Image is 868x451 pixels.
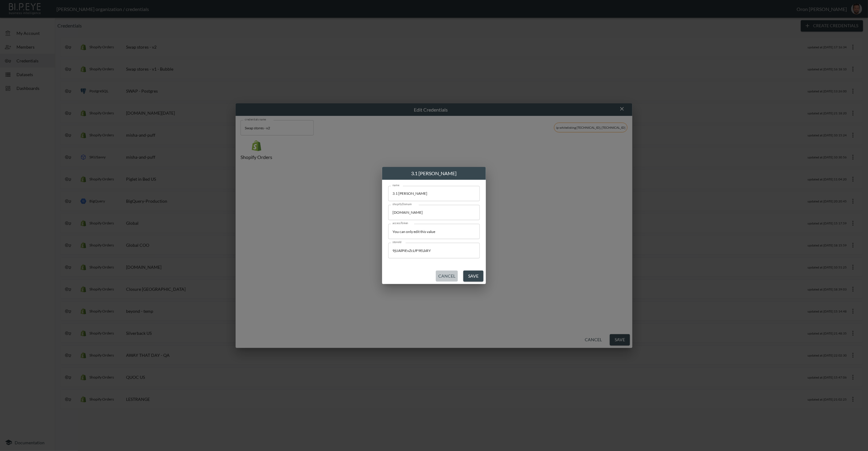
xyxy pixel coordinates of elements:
[392,183,400,187] label: name
[392,240,402,244] label: storeId
[463,271,483,282] button: Save
[392,202,412,206] label: shopifyDomain
[436,271,458,282] button: Cancel
[382,167,486,180] h2: 3.1 [PERSON_NAME]
[392,221,408,225] label: accessToken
